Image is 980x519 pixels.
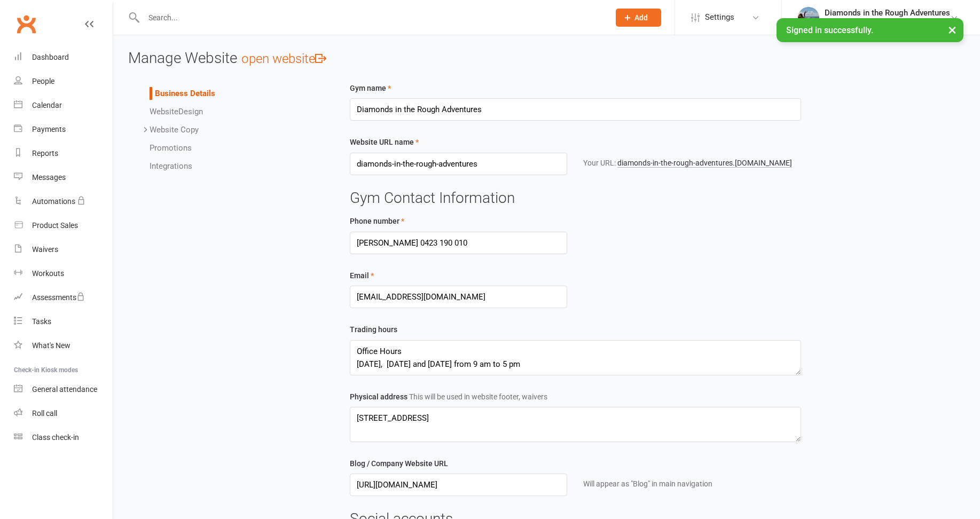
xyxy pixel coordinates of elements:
[14,214,113,238] a: Product Sales
[350,215,404,227] label: Phone number
[14,262,113,286] a: Workouts
[32,53,69,61] div: Dashboard
[14,426,113,450] a: Class kiosk mode
[32,221,78,230] div: Product Sales
[150,125,199,135] a: Website Copy
[150,143,192,153] a: Promotions
[32,149,58,158] div: Reports
[150,161,192,171] a: Integrations
[32,341,70,350] div: What's New
[14,238,113,262] a: Waivers
[14,378,113,402] a: General attendance kiosk mode
[32,409,57,418] div: Roll call
[32,77,54,85] div: People
[14,117,113,141] a: Payments
[32,269,64,278] div: Workouts
[241,51,326,66] a: open website
[32,173,66,182] div: Messages
[350,136,419,148] label: Website URL name
[155,89,215,98] a: Business Details
[14,402,113,426] a: Roll call
[798,7,819,28] img: thumb_image1543975352.png
[14,310,113,334] a: Tasks
[350,82,391,94] label: Gym name
[140,10,602,25] input: Search...
[14,69,113,93] a: People
[786,25,873,35] span: Signed in successfully.
[14,286,113,310] a: Assessments
[583,157,801,169] div: Your URL:
[14,166,113,190] a: Messages
[32,197,75,206] div: Automations
[14,45,113,69] a: Dashboard
[14,93,113,117] a: Calendar
[32,245,58,254] div: Waivers
[583,478,801,490] div: Will appear as "Blog" in main navigation
[350,391,547,403] label: Physical address
[128,50,965,67] h3: Manage Website
[409,392,547,401] span: This will be used in website footer, waivers
[943,18,962,41] button: ×
[150,107,203,116] a: WebsiteDesign
[13,11,40,37] a: Clubworx
[350,324,397,335] label: Trading hours
[825,8,950,18] div: Diamonds in the Rough Adventures
[350,340,801,375] textarea: Office Hours [DATE], [DATE] and [DATE] from 9 am to 5 pm
[350,474,567,496] input: http://example.com
[150,107,178,116] span: Website
[350,270,374,281] label: Email
[705,5,734,29] span: Settings
[32,101,62,109] div: Calendar
[616,9,661,27] button: Add
[32,125,66,133] div: Payments
[350,407,801,442] textarea: [STREET_ADDRESS]
[350,458,448,469] label: Blog / Company Website URL
[14,334,113,358] a: What's New
[32,317,51,326] div: Tasks
[825,18,950,27] div: Diamonds in the Rough Adventures
[617,159,792,168] a: diamonds-in-the-rough-adventures.[DOMAIN_NAME]
[634,13,648,22] span: Add
[14,190,113,214] a: Automations
[350,190,801,207] h3: Gym Contact Information
[32,293,85,302] div: Assessments
[14,141,113,166] a: Reports
[32,433,79,442] div: Class check-in
[32,385,97,394] div: General attendance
